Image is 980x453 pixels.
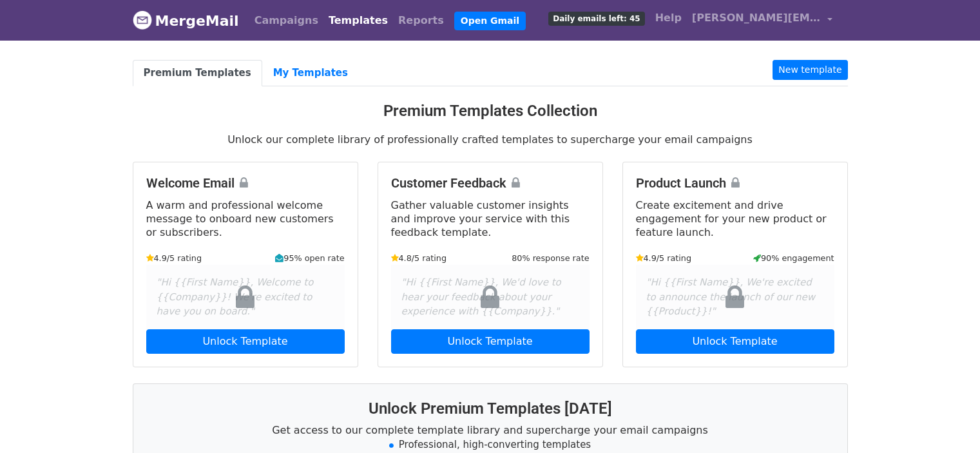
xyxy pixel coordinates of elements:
[512,252,589,264] small: 80% response rate
[323,8,393,34] a: Templates
[146,175,345,191] h4: Welcome Email
[133,102,848,120] h3: Premium Templates Collection
[133,60,262,86] a: Premium Templates
[391,265,590,329] div: "Hi {{First Name}}, We'd love to hear your feedback about your experience with {{Company}}."
[454,12,526,30] a: Open Gmail
[548,12,644,26] span: Daily emails left: 45
[149,438,832,452] li: Professional, high-converting templates
[146,329,345,354] a: Unlock Template
[636,198,834,239] p: Create excitement and drive engagement for your new product or feature launch.
[133,7,239,34] a: MergeMail
[636,252,692,264] small: 4.9/5 rating
[133,133,848,146] p: Unlock our complete library of professionally crafted templates to supercharge your email campaigns
[249,8,323,34] a: Campaigns
[391,198,590,239] p: Gather valuable customer insights and improve your service with this feedback template.
[391,175,590,191] h4: Customer Feedback
[146,252,202,264] small: 4.9/5 rating
[692,10,821,26] span: [PERSON_NAME][EMAIL_ADDRESS][PERSON_NAME][DOMAIN_NAME]
[636,175,834,191] h4: Product Launch
[391,252,447,264] small: 4.8/5 rating
[275,252,344,264] small: 95% open rate
[773,60,847,80] a: New template
[133,10,152,30] img: MergeMail logo
[393,8,449,34] a: Reports
[146,198,345,239] p: A warm and professional welcome message to onboard new customers or subscribers.
[391,329,590,354] a: Unlock Template
[543,5,649,31] a: Daily emails left: 45
[753,252,834,264] small: 90% engagement
[636,265,834,329] div: "Hi {{First Name}}, We're excited to announce the launch of our new {{Product}}!"
[149,423,832,437] p: Get access to our complete template library and supercharge your email campaigns
[650,5,687,31] a: Help
[687,5,838,35] a: [PERSON_NAME][EMAIL_ADDRESS][PERSON_NAME][DOMAIN_NAME]
[262,60,359,86] a: My Templates
[636,329,834,354] a: Unlock Template
[146,265,345,329] div: "Hi {{First Name}}, Welcome to {{Company}}! We're excited to have you on board."
[149,400,832,418] h3: Unlock Premium Templates [DATE]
